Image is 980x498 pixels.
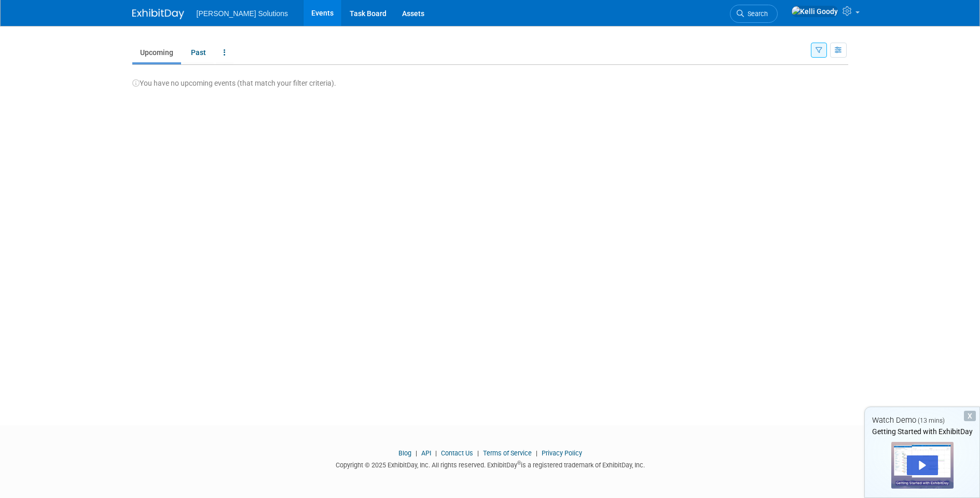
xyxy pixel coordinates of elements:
a: Contact Us [441,449,473,457]
div: Play [907,455,938,475]
sup: ® [517,460,521,466]
span: | [433,449,439,457]
div: Dismiss [964,411,976,421]
a: Terms of Service [483,449,532,457]
a: Privacy Policy [542,449,582,457]
a: Upcoming [132,43,181,62]
span: (13 mins) [918,417,945,424]
span: You have no upcoming events (that match your filter criteria). [132,79,336,87]
div: Getting Started with ExhibitDay [865,426,979,437]
div: Watch Demo [865,415,979,426]
a: Search [730,5,778,23]
img: ExhibitDay [132,9,184,19]
span: | [533,449,540,457]
a: Blog [398,449,411,457]
span: Search [744,10,768,18]
a: API [421,449,431,457]
span: | [475,449,481,457]
img: Kelli Goody [791,6,838,17]
a: Past [183,43,214,62]
span: [PERSON_NAME] Solutions [197,9,288,18]
span: | [413,449,420,457]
